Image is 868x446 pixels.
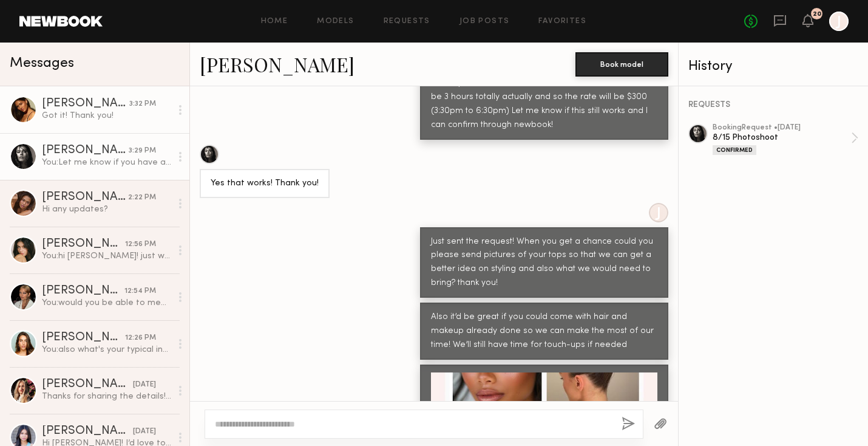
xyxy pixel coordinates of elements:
[129,145,156,157] div: 3:29 PM
[125,332,156,344] div: 12:26 PM
[829,12,849,31] a: J
[713,145,756,155] div: Confirmed
[42,250,171,262] div: You: hi [PERSON_NAME]! just wanted to follow up are you still interested? we love your look!
[431,77,657,132] div: hi! sorry for the back and forth - will confirm that it will be 3 hours totally actually and so t...
[42,238,125,250] div: [PERSON_NAME]
[124,286,156,297] div: 12:54 PM
[211,177,319,191] div: Yes that works! Thank you!
[538,18,586,26] a: Favorites
[125,239,156,250] div: 12:56 PM
[42,191,128,204] div: [PERSON_NAME]
[42,391,171,402] div: Thanks for sharing the details! Since this is a shorter shoot, I typically adjust my rates accord...
[261,18,288,26] a: Home
[128,192,156,204] div: 2:22 PM
[42,145,129,157] div: [PERSON_NAME]
[42,379,133,391] div: [PERSON_NAME]
[317,18,354,26] a: Models
[813,11,821,18] div: 20
[42,425,133,437] div: [PERSON_NAME]
[713,132,851,143] div: 8/15 Photoshoot
[42,157,171,168] div: You: Let me know if you have any questions!
[713,124,851,132] div: booking Request • [DATE]
[133,426,156,437] div: [DATE]
[42,110,171,122] div: Got it! Thank you!
[688,101,858,109] div: REQUESTS
[42,285,124,297] div: [PERSON_NAME]
[42,204,171,215] div: Hi any updates?
[688,60,858,74] div: History
[200,51,354,77] a: [PERSON_NAME]
[10,57,74,70] span: Messages
[42,98,129,110] div: [PERSON_NAME]
[42,332,125,344] div: [PERSON_NAME]
[42,344,171,355] div: You: also what's your typical inseam for jeans?
[713,124,858,155] a: bookingRequest •[DATE]8/15 PhotoshootConfirmed
[384,18,430,26] a: Requests
[431,235,657,291] div: Just sent the request! When you get a chance could you please send pictures of your tops so that ...
[459,18,510,26] a: Job Posts
[133,379,156,391] div: [DATE]
[575,58,668,69] a: Book model
[129,98,156,110] div: 3:32 PM
[431,310,657,352] div: Also it’d be great if you could come with hair and makeup already done so we can make the most of...
[42,297,171,309] div: You: would you be able to meet at 3:30pm in [GEOGRAPHIC_DATA][PERSON_NAME]?
[575,52,668,77] button: Book model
